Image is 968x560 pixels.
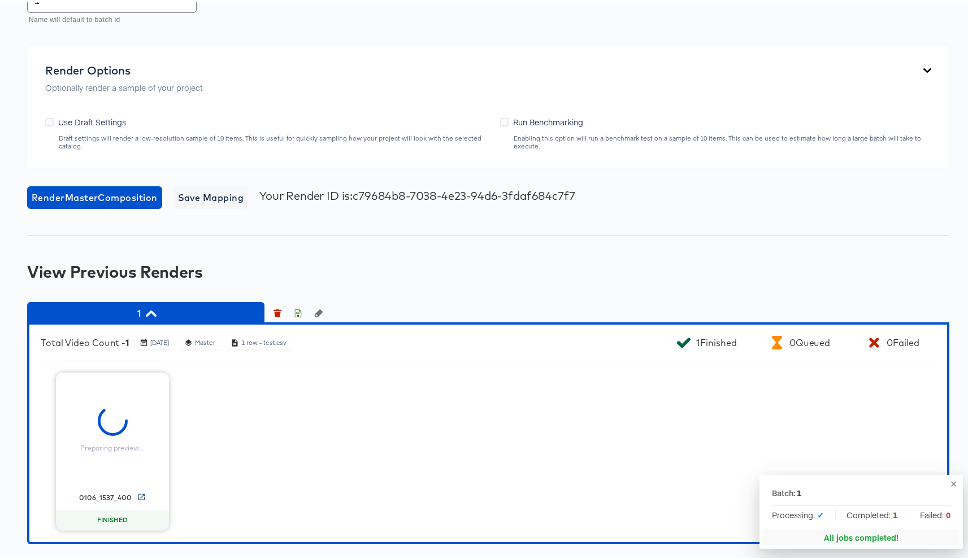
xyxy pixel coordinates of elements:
[93,514,132,523] span: FINISHED
[772,507,824,518] span: Processing:
[789,335,830,346] div: 0 Queued
[920,507,950,518] span: Failed:
[696,335,736,346] div: 1 Finished
[33,303,259,319] span: 1
[259,187,575,200] div: Your Render ID is: c79684b8-7038-4e23-94d6-3fdaf684c7f7
[27,300,264,322] button: 1
[893,507,897,518] strong: 1
[817,507,824,518] strong: ✓
[513,132,931,148] div: Enabling this option will run a benchmark test on a sample of 10 items. This can be used to estim...
[194,336,216,345] div: Master
[241,336,287,345] div: 1 row - test.csv
[946,507,950,518] strong: 0
[58,114,126,125] span: Use Draft Settings
[45,80,203,91] p: Optionally render a sample of your project
[58,132,489,148] div: Draft settings will render a low-resolution sample of 10 items. This is useful for quickly sampli...
[847,507,897,518] span: Completed:
[41,335,129,346] div: Total Video Count -
[150,336,170,345] div: [DATE]
[178,187,244,203] span: Save Mapping
[887,335,919,346] div: 0 Failed
[45,62,203,75] div: Render Options
[27,184,162,207] button: RenderMasterComposition
[125,335,129,346] b: 1
[772,485,795,496] p: Batch:
[824,530,898,541] div: All jobs completed!
[173,184,249,207] button: Save Mapping
[29,12,189,24] p: Name will default to batch id
[797,485,801,496] div: 1
[27,260,949,278] div: View Previous Renders
[79,491,132,500] div: 0106_1537_400
[32,187,158,203] span: Render Master Composition
[513,114,583,125] span: Run Benchmarking
[81,441,145,450] div: Preparing preview...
